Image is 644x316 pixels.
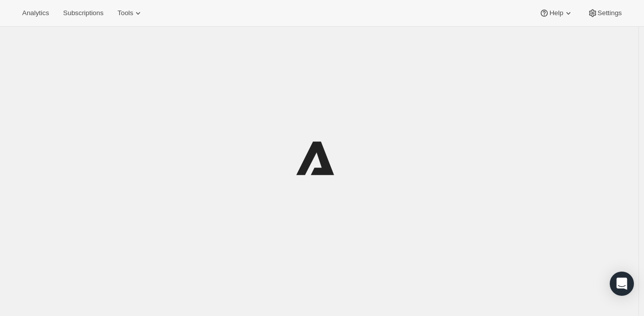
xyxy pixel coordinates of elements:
[582,6,628,20] button: Settings
[549,9,563,17] span: Help
[16,6,55,20] button: Analytics
[63,9,103,17] span: Subscriptions
[111,6,149,20] button: Tools
[598,9,622,17] span: Settings
[533,6,579,20] button: Help
[22,9,49,17] span: Analytics
[57,6,109,20] button: Subscriptions
[610,272,634,296] div: Open Intercom Messenger
[117,9,133,17] span: Tools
